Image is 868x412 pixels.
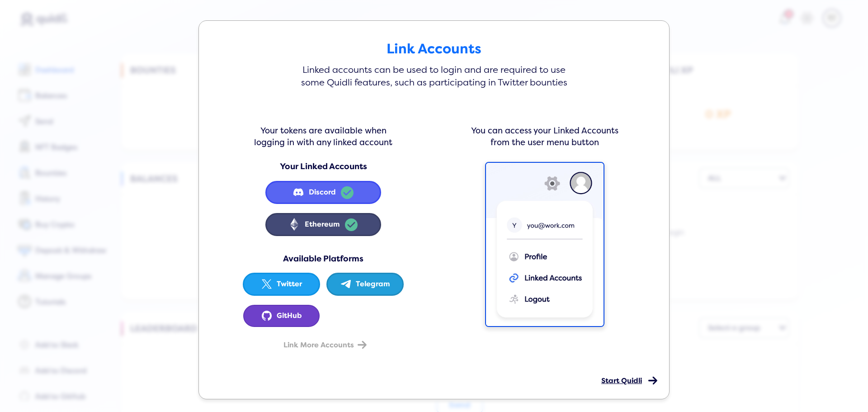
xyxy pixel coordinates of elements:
[265,181,381,204] div: Discord
[244,162,402,171] div: Your Linked Accounts
[283,341,354,350] span: Link More Accounts
[208,41,660,57] h3: Link Accounts
[244,254,402,264] div: Available Platforms
[326,273,404,296] div: Telegram
[243,273,320,296] div: Twitter
[601,376,642,385] span: Start Quidli
[471,125,618,149] div: You can access your Linked Accounts from the user menu button
[244,125,402,149] div: Your tokens are available when logging in with any linked account
[243,305,320,327] div: GitHub
[485,162,604,327] img: linked account
[298,64,570,89] h5: Linked accounts can be used to login and are required to use some Quidli features, such as partic...
[265,213,381,236] div: Ethereum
